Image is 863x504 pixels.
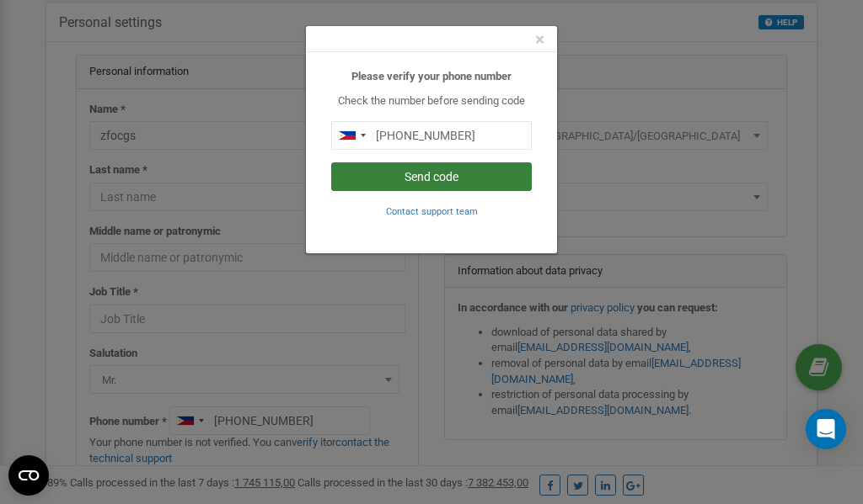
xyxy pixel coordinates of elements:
div: Telephone country code [332,122,371,149]
a: Contact support team [386,204,478,217]
button: Open CMP widget [8,455,49,496]
small: Contact support team [386,206,478,217]
button: Close [535,31,544,49]
p: Check the number before sending code [331,93,532,109]
b: Please verify your phone number [351,70,512,82]
input: 0905 123 4567 [331,121,532,150]
button: Send code [331,162,532,191]
div: Open Intercom Messenger [806,409,846,449]
span: × [535,29,544,50]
